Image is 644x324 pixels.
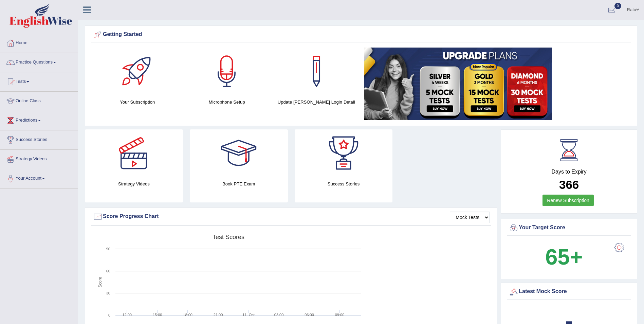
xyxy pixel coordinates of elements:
text: 09:00 [335,313,345,317]
a: Home [0,34,78,51]
div: Score Progress Chart [93,212,490,222]
text: 18:00 [183,313,192,317]
text: 15:00 [153,313,162,317]
a: Renew Subscription [542,195,594,206]
span: 0 [614,3,621,9]
h4: Success Stories [295,180,393,187]
h4: Update [PERSON_NAME] Login Detail [275,98,357,106]
b: 65+ [545,245,583,269]
text: 12:00 [122,313,132,317]
a: Predictions [0,111,78,128]
div: Getting Started [93,30,629,40]
text: 03:00 [274,313,284,317]
text: 21:00 [214,313,223,317]
a: Success Stories [0,130,78,147]
text: 06:00 [305,313,314,317]
a: Strategy Videos [0,150,78,167]
div: Your Target Score [509,223,629,233]
text: 90 [106,247,110,251]
div: Latest Mock Score [509,287,629,297]
tspan: Test scores [213,234,244,240]
tspan: 11. Oct [242,313,254,317]
a: Your Account [0,169,78,186]
text: 0 [108,313,110,317]
img: small5.jpg [364,48,552,120]
a: Online Class [0,92,78,109]
h4: Your Subscription [96,98,179,106]
text: 60 [106,269,110,273]
h4: Book PTE Exam [190,180,288,187]
a: Practice Questions [0,53,78,70]
b: 366 [559,178,579,191]
h4: Days to Expiry [509,169,629,175]
h4: Strategy Videos [85,180,183,187]
text: 30 [106,291,110,295]
a: Tests [0,72,78,89]
h4: Microphone Setup [185,98,268,106]
tspan: Score [98,277,103,288]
